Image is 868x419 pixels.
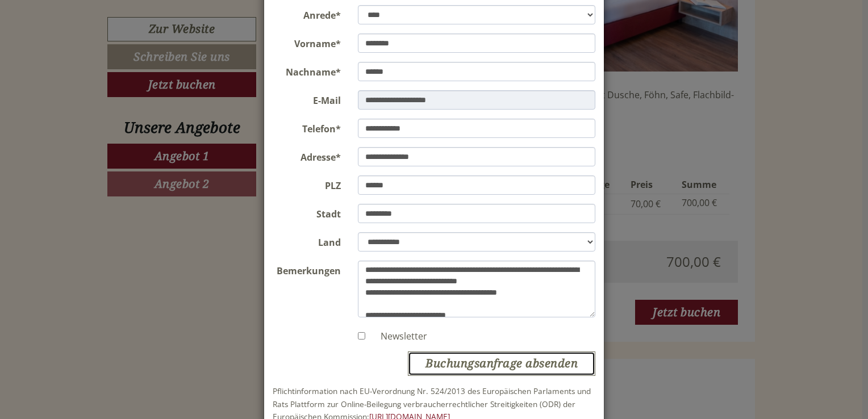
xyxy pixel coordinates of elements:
[264,5,349,22] label: Anrede*
[264,204,349,221] label: Stadt
[9,31,195,65] div: Guten Tag, wie können wir Ihnen helfen?
[264,90,349,107] label: E-Mail
[264,261,349,278] label: Bemerkungen
[369,330,427,343] label: Newsletter
[17,33,190,42] div: Pension Sandhofer
[264,147,349,164] label: Adresse*
[264,119,349,136] label: Telefon*
[373,294,448,319] button: Senden
[264,232,349,249] label: Land
[203,9,245,28] div: [DATE]
[408,351,595,376] button: Buchungsanfrage absenden
[264,33,349,51] label: Vorname*
[264,62,349,79] label: Nachname*
[264,175,349,192] label: PLZ
[17,55,190,63] small: 16:29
